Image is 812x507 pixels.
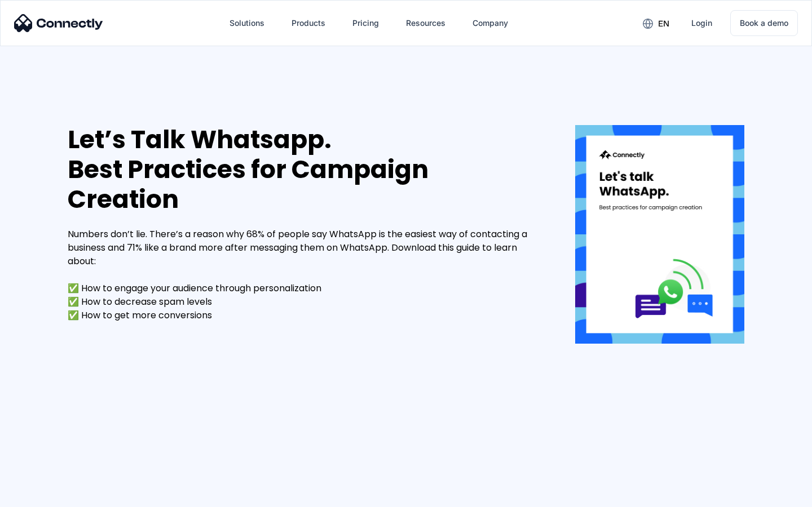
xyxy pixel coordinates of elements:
div: Solutions [230,15,264,31]
div: Login [691,15,712,31]
div: Pricing [352,15,379,31]
a: Book a demo [730,10,798,36]
div: Let’s Talk Whatsapp. Best Practices for Campaign Creation [68,125,541,214]
ul: Language list [23,487,68,503]
div: Numbers don’t lie. There’s a reason why 68% of people say WhatsApp is the easiest way of contacti... [68,228,541,322]
img: Connectly Logo [14,14,103,32]
a: Login [682,10,721,37]
div: Products [292,15,325,31]
div: en [658,16,669,32]
div: Company [473,15,508,31]
a: Pricing [343,10,388,37]
div: Resources [406,15,445,31]
aside: Language selected: English [11,487,68,503]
